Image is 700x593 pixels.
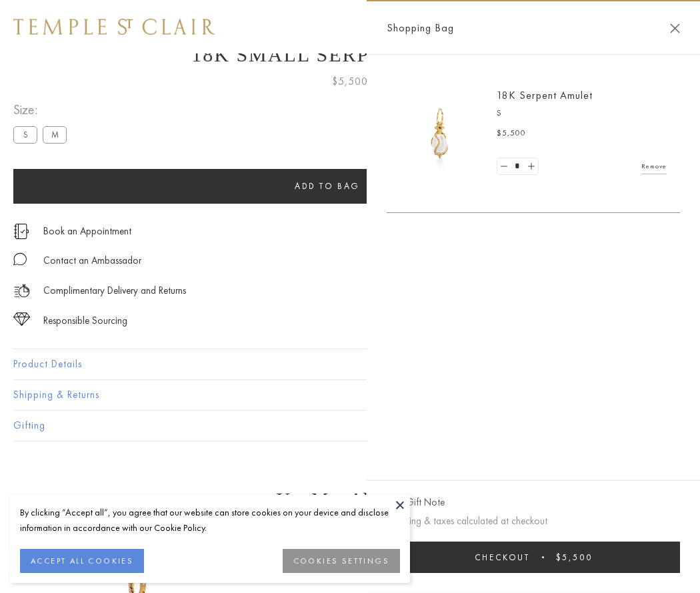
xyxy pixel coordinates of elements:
button: Shipping & Returns [13,380,687,410]
span: Checkout [475,552,530,563]
button: Gifting [13,411,687,441]
label: S [13,126,37,143]
a: Remove [641,159,667,174]
img: MessageIcon-01_2.svg [13,252,27,266]
p: Complimentary Delivery and Returns [43,282,186,299]
button: Product Details [13,349,687,379]
a: Set quantity to 0 [497,158,511,175]
img: icon_sourcing.svg [13,313,30,326]
span: Size: [13,99,72,121]
button: Add Gift Note [387,494,445,511]
img: icon_appointment.svg [13,224,29,239]
a: 18K Serpent Amulet [497,88,593,102]
span: Shopping Bag [387,19,454,37]
img: Temple St. Clair [13,19,215,35]
img: P51836-E11SERPPV [400,93,480,174]
button: Add to bag [13,169,641,204]
button: Close Shopping Bag [670,23,680,33]
div: Contact an Ambassador [43,252,141,269]
h1: 18K Small Serpent Amulet [13,43,687,66]
a: Set quantity to 2 [524,158,537,175]
p: Shipping & taxes calculated at checkout [387,513,680,530]
label: M [43,126,67,143]
button: ACCEPT ALL COOKIES [20,549,144,573]
div: Responsible Sourcing [43,313,127,329]
button: COOKIES SETTINGS [283,549,400,573]
button: Checkout $5,500 [387,542,680,573]
span: Add to bag [295,180,360,192]
div: By clicking “Accept all”, you agree that our website can store cookies on your device and disclos... [20,505,400,536]
span: $5,500 [497,127,526,140]
p: S [497,107,667,120]
span: $5,500 [556,552,593,563]
span: $5,500 [332,73,368,90]
a: Book an Appointment [43,224,131,238]
img: icon_delivery.svg [13,282,30,299]
h3: You May Also Like [33,489,667,510]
